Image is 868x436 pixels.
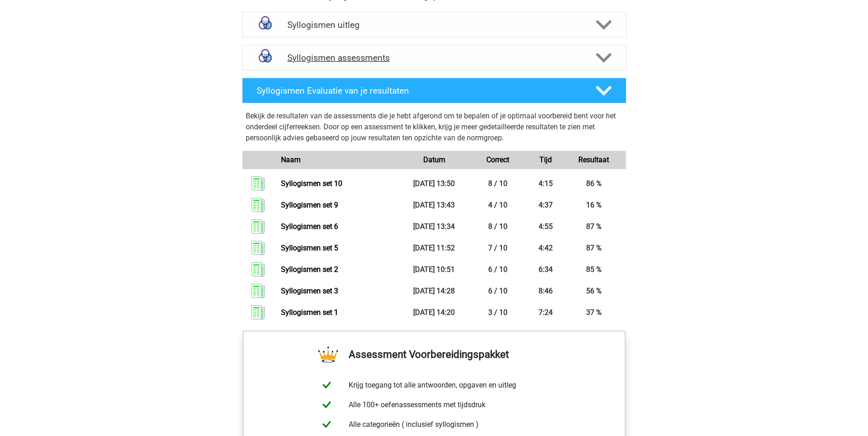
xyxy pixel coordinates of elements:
[238,45,630,70] a: assessments Syllogismen assessments
[281,308,338,317] a: Syllogismen set 1
[257,85,581,96] h4: Syllogismen Evaluatie van je resultaten
[253,13,277,37] img: syllogismen uitleg
[281,222,338,231] a: Syllogismen set 6
[402,154,466,165] div: Datum
[238,78,630,103] a: Syllogismen Evaluatie van je resultaten
[274,154,402,165] div: Naam
[281,287,338,295] a: Syllogismen set 3
[562,154,626,165] div: Resultaat
[287,53,581,63] h4: Syllogismen assessments
[287,20,581,30] h4: Syllogismen uitleg
[530,154,562,165] div: Tijd
[466,154,530,165] div: Correct
[246,111,623,144] p: Bekijk de resultaten van de assessments die je hebt afgerond om te bepalen of je optimaal voorber...
[253,46,277,69] img: syllogismen assessments
[281,265,338,274] a: Syllogismen set 2
[281,244,338,252] a: Syllogismen set 5
[238,12,630,37] a: uitleg Syllogismen uitleg
[281,179,342,188] a: Syllogismen set 10
[281,201,338,209] a: Syllogismen set 9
